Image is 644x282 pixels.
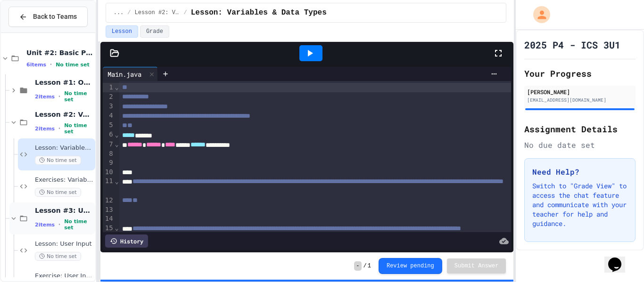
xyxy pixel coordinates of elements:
[103,196,115,205] div: 12
[35,144,93,152] span: Lesson: Variables & Data Types
[105,234,148,248] div: History
[103,214,115,224] div: 14
[103,224,115,242] div: 15
[115,140,119,148] span: Fold line
[524,67,636,80] h2: Your Progress
[58,125,60,132] span: •
[35,156,81,165] span: No time set
[532,181,627,228] p: Switch to "Grade View" to access the chat feature and communicate with your teacher for help and ...
[115,131,119,138] span: Fold line
[26,62,46,68] span: 6 items
[33,12,77,22] span: Back to Teams
[527,88,633,96] div: [PERSON_NAME]
[524,122,636,136] h2: Assignment Details
[114,9,124,16] span: ...
[527,97,633,104] div: [EMAIL_ADDRESS][DOMAIN_NAME]
[363,262,367,270] span: /
[103,111,115,121] div: 4
[64,122,93,135] span: No time set
[103,205,115,215] div: 13
[8,7,88,27] button: Back to Teams
[379,258,442,274] button: Review pending
[35,188,81,197] span: No time set
[35,94,55,100] span: 2 items
[532,166,627,177] h3: Need Help?
[523,4,553,25] div: My Account
[64,90,93,103] span: No time set
[140,25,169,38] button: Grade
[115,83,119,91] span: Fold line
[35,176,93,184] span: Exercises: Variables & Data Types
[103,177,115,195] div: 11
[35,126,55,132] span: 2 items
[35,240,93,248] span: Lesson: User Input
[58,93,60,100] span: •
[35,272,93,280] span: Exercise: User Input
[35,110,93,119] span: Lesson #2: Variables & Data Types
[103,130,115,139] div: 6
[103,69,146,79] div: Main.java
[191,7,327,18] span: Lesson: Variables & Data Types
[103,121,115,130] div: 5
[103,168,115,177] div: 10
[604,244,635,273] iframe: chat widget
[368,262,371,270] span: 1
[115,224,119,232] span: Fold line
[106,25,138,38] button: Lesson
[35,206,93,215] span: Lesson #3: User Input
[115,177,119,185] span: Fold line
[35,78,93,87] span: Lesson #1: Output/Output Formatting
[35,222,55,228] span: 2 items
[50,61,52,68] span: •
[103,158,115,168] div: 9
[103,83,115,92] div: 1
[184,9,187,16] span: /
[103,140,115,149] div: 7
[64,218,93,231] span: No time set
[103,149,115,159] div: 8
[454,262,499,270] span: Submit Answer
[127,9,131,16] span: /
[103,67,158,81] div: Main.java
[103,92,115,102] div: 2
[354,261,361,271] span: -
[103,102,115,111] div: 3
[56,62,90,68] span: No time set
[58,221,60,228] span: •
[35,252,81,261] span: No time set
[135,9,180,16] span: Lesson #2: Variables & Data Types
[524,38,620,51] h1: 2025 P4 - ICS 3U1
[524,139,636,151] div: No due date set
[447,258,506,274] button: Submit Answer
[26,48,93,57] span: Unit #2: Basic Programming Concepts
